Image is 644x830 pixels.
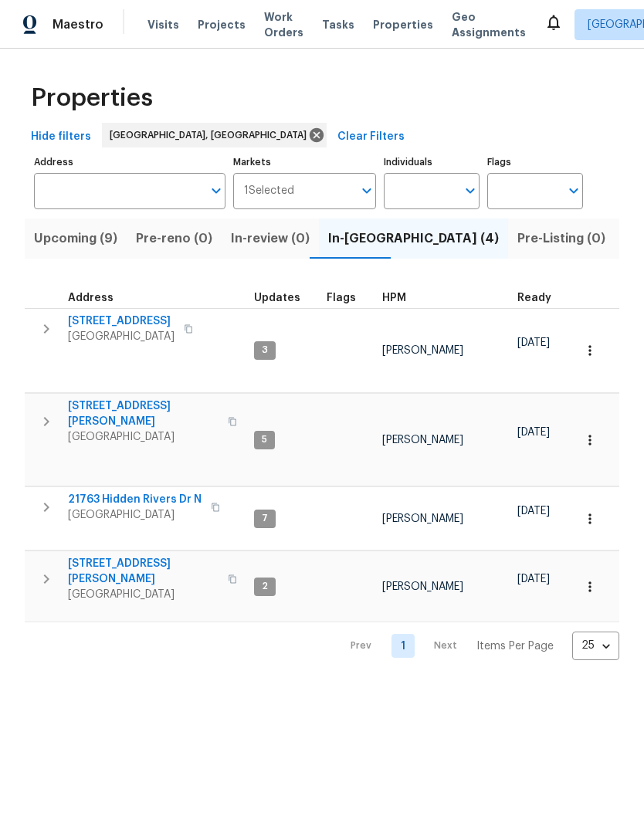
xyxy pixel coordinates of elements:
span: Geo Assignments [452,9,526,40]
button: Clear Filters [331,123,411,151]
span: [DATE] [517,574,550,584]
span: Properties [31,90,153,106]
span: Hide filters [31,127,91,147]
span: [GEOGRAPHIC_DATA] [68,507,202,523]
button: Open [563,180,585,202]
span: [GEOGRAPHIC_DATA] [68,429,219,445]
span: [PERSON_NAME] [382,513,463,524]
button: Open [356,180,378,202]
span: 2 [256,580,274,593]
span: [PERSON_NAME] [382,581,463,592]
span: [STREET_ADDRESS][PERSON_NAME] [68,398,219,429]
label: Individuals [384,158,480,167]
nav: Pagination Navigation [336,632,619,660]
label: Markets [233,158,377,167]
span: 7 [256,512,274,525]
span: Flags [327,293,356,303]
span: 1 Selected [244,185,294,198]
span: Ready [517,293,551,303]
span: 5 [256,433,273,446]
span: Pre-reno (0) [136,228,212,249]
span: Address [68,293,114,303]
span: Projects [198,17,246,32]
a: Goto page 1 [391,634,415,658]
span: [GEOGRAPHIC_DATA], [GEOGRAPHIC_DATA] [110,127,313,143]
span: Upcoming (9) [34,228,117,249]
span: [GEOGRAPHIC_DATA] [68,587,219,602]
span: 21763 Hidden Rivers Dr N [68,492,202,507]
span: [DATE] [517,337,550,348]
span: Updates [254,293,300,303]
span: [STREET_ADDRESS] [68,313,175,329]
label: Flags [487,158,583,167]
button: Hide filters [25,123,97,151]
span: Tasks [322,19,354,30]
span: Work Orders [264,9,303,40]
span: In-[GEOGRAPHIC_DATA] (4) [328,228,499,249]
span: [DATE] [517,427,550,438]
span: [PERSON_NAME] [382,435,463,445]
span: Visits [147,17,179,32]
span: Maestro [53,17,103,32]
span: [DATE] [517,506,550,517]
p: Items Per Page [476,639,554,654]
label: Address [34,158,225,167]
button: Open [459,180,481,202]
span: Properties [373,17,433,32]
div: 25 [572,625,619,666]
div: [GEOGRAPHIC_DATA], [GEOGRAPHIC_DATA] [102,123,327,147]
span: [STREET_ADDRESS][PERSON_NAME] [68,556,219,587]
span: Clear Filters [337,127,405,147]
span: [PERSON_NAME] [382,345,463,356]
span: Pre-Listing (0) [517,228,605,249]
span: 3 [256,344,274,357]
span: [GEOGRAPHIC_DATA] [68,329,175,344]
span: In-review (0) [231,228,310,249]
button: Open [205,180,227,202]
div: Earliest renovation start date (first business day after COE or Checkout) [517,293,565,303]
span: HPM [382,293,406,303]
